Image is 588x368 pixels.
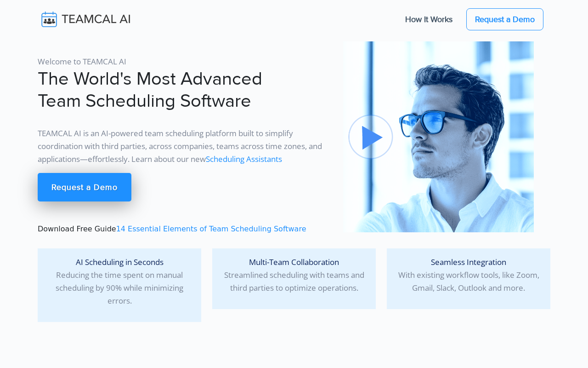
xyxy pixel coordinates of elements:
span: Multi-Team Collaboration [249,257,339,267]
p: Reducing the time spent on manual scheduling by 90% while minimizing errors. [45,256,194,307]
p: Welcome to TEAMCAL AI [38,55,332,68]
p: With existing workflow tools, like Zoom, Gmail, Slack, Outlook and more. [394,256,543,294]
a: How It Works [396,10,462,29]
a: Request a Demo [38,173,131,201]
p: Streamlined scheduling with teams and third parties to optimize operations. [220,256,368,294]
h1: The World's Most Advanced Team Scheduling Software [38,68,332,112]
span: AI Scheduling in Seconds [76,257,164,267]
a: Request a Demo [466,8,543,30]
div: Download Free Guide [32,41,338,235]
img: pic [343,41,534,232]
a: Scheduling Assistants [206,154,282,164]
a: 14 Essential Elements of Team Scheduling Software [116,224,306,233]
span: Seamless Integration [431,257,506,267]
p: TEAMCAL AI is an AI-powered team scheduling platform built to simplify coordination with third pa... [38,127,332,166]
